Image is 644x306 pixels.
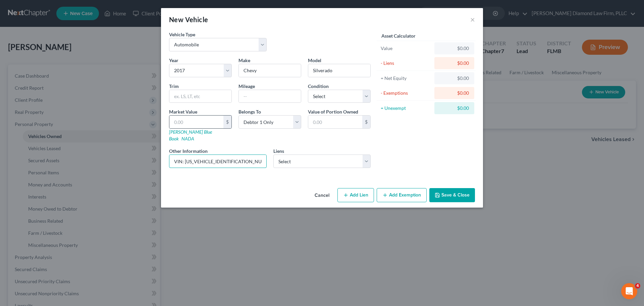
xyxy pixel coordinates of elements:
[169,129,212,141] a: [PERSON_NAME] Blue Book
[308,83,329,90] label: Condition
[308,64,370,77] input: ex. Altima
[440,45,469,52] div: $0.00
[635,283,640,289] span: 4
[381,75,431,82] div: = Net Equity
[621,283,637,299] iframe: Intercom live chat
[238,109,261,115] span: Belongs To
[169,147,208,155] label: Other Information
[238,57,250,63] span: Make
[309,189,335,202] button: Cancel
[470,15,475,24] button: ×
[239,90,301,103] input: --
[169,15,208,24] div: New Vehicle
[169,116,223,128] input: 0.00
[308,108,358,115] label: Value of Portion Owned
[440,105,469,112] div: $0.00
[381,32,416,39] label: Asset Calculator
[381,45,431,52] div: Value
[337,188,374,202] button: Add Lien
[381,105,431,112] div: = Unexempt
[377,188,427,202] button: Add Exemption
[440,90,469,96] div: $0.00
[181,136,194,141] a: NADA
[169,83,179,90] label: Trim
[429,188,475,202] button: Save & Close
[440,60,469,67] div: $0.00
[169,90,231,103] input: ex. LS, LT, etc
[169,155,266,168] input: (optional)
[308,116,362,128] input: 0.00
[223,116,231,128] div: $
[440,75,469,82] div: $0.00
[239,64,301,77] input: ex. Nissan
[238,83,255,90] label: Mileage
[362,116,370,128] div: $
[169,108,197,115] label: Market Value
[169,57,178,64] label: Year
[308,57,321,64] label: Model
[169,31,195,38] label: Vehicle Type
[273,147,284,155] label: Liens
[381,90,431,96] div: - Exemptions
[381,60,431,67] div: - Liens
